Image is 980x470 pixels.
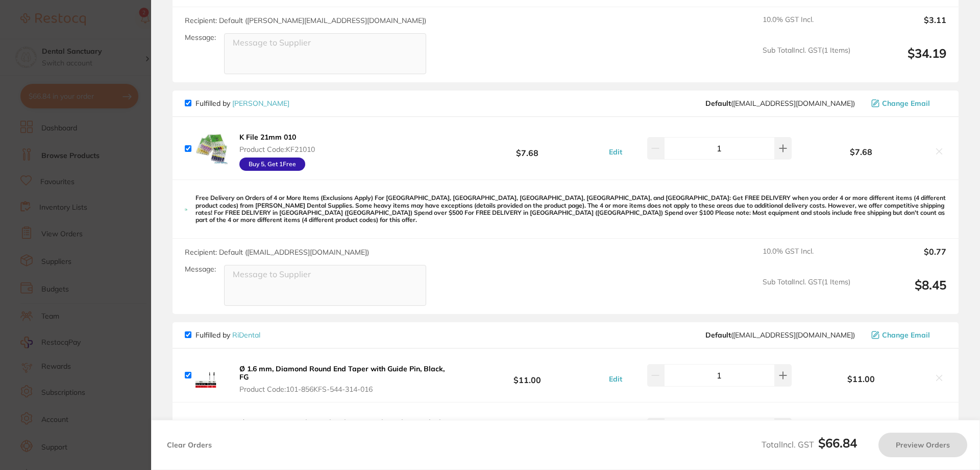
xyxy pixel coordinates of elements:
button: Ø 1.6 mm, Diamond Round End Taper with Guide Pin, Black, FG Product Code:101-856KFS-544-314-016 [236,364,451,394]
label: Message: [185,33,216,42]
b: Ø 2.1 mm, Diamond Round End Taper with Guide Pin, Black, FG [239,418,445,435]
button: Change Email [868,99,946,108]
span: Recipient: Default ( [EMAIL_ADDRESS][DOMAIN_NAME] ) [185,248,369,257]
label: Message: [185,265,216,274]
button: Ø 2.1 mm, Diamond Round End Taper with Guide Pin, Black, FG Product Code:101-856KFS-544-314-021 [236,418,451,447]
p: Fulfilled by [195,99,289,107]
img: NGlqZTZsMg [195,359,228,392]
p: Fulfilled by [195,331,260,339]
b: Ø 1.6 mm, Diamond Round End Taper with Guide Pin, Black, FG [239,364,445,382]
span: Sub Total Incl. GST ( 1 Items) [763,46,850,74]
button: Edit [606,374,625,384]
span: info@rosler.com.au [705,331,855,339]
a: [PERSON_NAME] [232,99,289,108]
span: 10.0 % GST Incl. [763,247,850,270]
span: Change Email [882,331,930,339]
span: 10.0 % GST Incl. [763,15,850,38]
span: Total Incl. GST [762,439,857,450]
span: Sub Total Incl. GST ( 1 Items) [763,278,850,306]
b: K File 21mm 010 [239,132,296,142]
output: $8.45 [859,278,946,306]
button: K File 21mm 010 Product Code:KF21010 Buy 5, Get 1Free [236,132,318,171]
b: $66.84 [818,435,857,451]
output: $3.11 [859,15,946,38]
span: Product Code: 101-856KFS-544-314-016 [239,385,448,393]
b: Default [705,330,731,340]
b: $11.00 [794,374,928,384]
b: $7.68 [794,147,928,156]
img: anIyeDhzMQ [195,132,228,165]
span: Recipient: Default ( [PERSON_NAME][EMAIL_ADDRESS][DOMAIN_NAME] ) [185,16,426,25]
span: save@adamdental.com.au [705,99,855,107]
output: $34.19 [859,46,946,74]
b: $7.68 [451,139,603,158]
button: Preview Orders [878,433,967,457]
b: Default [705,99,731,108]
p: Free Delivery on Orders of 4 or More Items (Exclusions Apply) For [GEOGRAPHIC_DATA], [GEOGRAPHIC_... [195,194,946,224]
button: Edit [606,147,625,156]
span: Product Code: KF21010 [239,145,315,153]
div: Buy 5, Get 1 Free [239,158,305,171]
img: eXVvb2w2ZA [195,413,228,445]
button: Clear Orders [164,433,215,457]
span: Change Email [882,99,930,107]
b: $11.00 [451,366,603,385]
button: Change Email [868,330,946,340]
output: $0.77 [859,247,946,270]
a: RiDental [232,330,260,340]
